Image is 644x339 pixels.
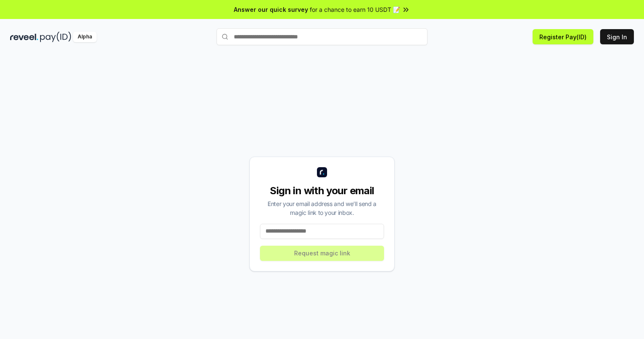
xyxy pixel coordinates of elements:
img: logo_small [317,167,327,177]
span: for a chance to earn 10 USDT 📝 [310,5,400,14]
div: Enter your email address and we’ll send a magic link to your inbox. [260,199,384,217]
img: reveel_dark [10,32,38,42]
img: pay_id [40,32,71,42]
div: Sign in with your email [260,184,384,198]
span: Answer our quick survey [234,5,308,14]
button: Register Pay(ID) [533,29,593,44]
button: Sign In [600,29,634,44]
div: Alpha [73,32,97,42]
